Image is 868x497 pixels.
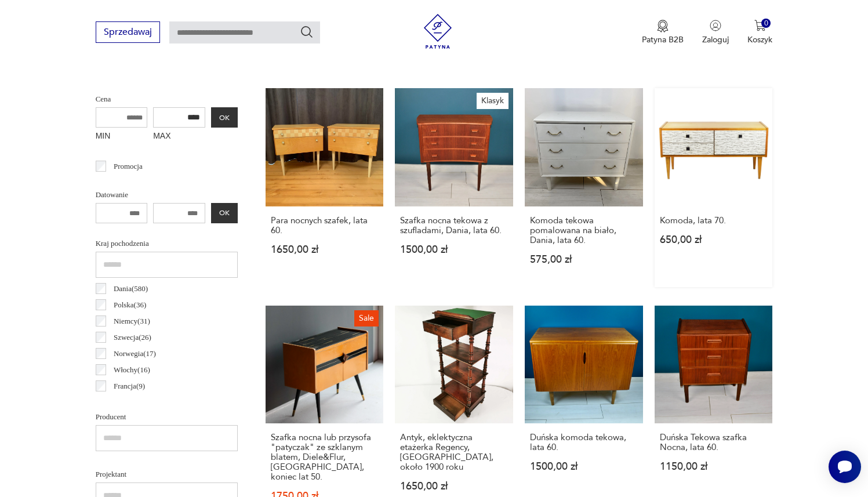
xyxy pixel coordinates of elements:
p: Dania ( 580 ) [114,282,148,295]
p: 650,00 zł [660,235,768,245]
button: Patyna B2B [642,20,684,45]
p: 1150,00 zł [660,462,768,471]
a: Para nocnych szafek, lata 60.Para nocnych szafek, lata 60.1650,00 zł [266,88,384,287]
h3: Antyk, eklektyczna etażerka Regency, [GEOGRAPHIC_DATA], około 1900 roku [400,433,508,472]
img: Ikona medalu [657,20,669,32]
label: MIN [96,128,148,146]
p: Norwegia ( 17 ) [114,347,156,360]
p: 1500,00 zł [530,462,638,471]
button: Zaloguj [702,20,729,45]
p: 575,00 zł [530,255,638,264]
p: Promocja [114,160,143,173]
p: Projektant [96,468,238,481]
p: 1500,00 zł [400,245,508,255]
p: 1650,00 zł [271,245,379,255]
button: Sprzedawaj [96,21,160,43]
p: Koszyk [747,34,772,45]
p: Włochy ( 16 ) [114,364,150,376]
h3: Szafka nocna tekowa z szufladami, Dania, lata 60. [400,216,508,235]
p: Kraj pochodzenia [96,237,238,250]
p: Patyna B2B [642,34,684,45]
p: Szwecja ( 26 ) [114,331,151,344]
p: 1650,00 zł [400,481,508,491]
button: OK [211,203,238,223]
a: Ikona medaluPatyna B2B [642,20,684,45]
a: Komoda tekowa pomalowana na biało, Dania, lata 60.Komoda tekowa pomalowana na biało, Dania, lata ... [525,88,643,287]
p: Francja ( 9 ) [114,380,145,393]
img: Ikona koszyka [754,20,766,31]
img: Ikonka użytkownika [710,20,721,31]
h3: Duńska Tekowa szafka Nocna, lata 60. [660,433,768,452]
h3: Para nocnych szafek, lata 60. [271,216,379,235]
div: 0 [761,19,771,28]
h3: Duńska komoda tekowa, lata 60. [530,433,638,452]
button: OK [211,107,238,128]
h3: Szafka nocna lub przysofa "patyczak" ze szklanym blatem, Diele&Flur, [GEOGRAPHIC_DATA], koniec la... [271,433,379,482]
button: 0Koszyk [747,20,772,45]
a: Komoda, lata 70.Komoda, lata 70.650,00 zł [655,88,773,287]
p: Polska ( 36 ) [114,299,146,311]
p: Datowanie [96,188,238,201]
a: Sprzedawaj [96,29,160,37]
button: Szukaj [300,25,314,39]
p: Cena [96,93,238,106]
iframe: Smartsupp widget button [829,451,861,483]
label: MAX [153,128,205,146]
h3: Komoda tekowa pomalowana na biało, Dania, lata 60. [530,216,638,245]
p: Producent [96,411,238,423]
a: KlasykSzafka nocna tekowa z szufladami, Dania, lata 60.Szafka nocna tekowa z szufladami, Dania, l... [395,88,513,287]
p: Zaloguj [702,34,729,45]
img: Patyna - sklep z meblami i dekoracjami vintage [420,14,455,49]
p: Niemcy ( 31 ) [114,315,150,328]
p: Czechosłowacja ( 6 ) [114,396,172,409]
h3: Komoda, lata 70. [660,216,768,226]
